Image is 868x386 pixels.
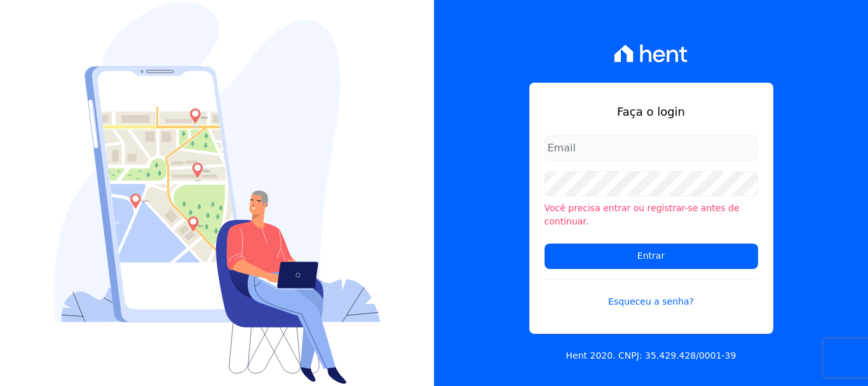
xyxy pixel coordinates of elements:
[566,349,736,362] p: Hent 2020. CNPJ: 35.429.428/0001-39
[545,135,758,161] input: Email
[545,103,758,120] h1: Faça o login
[545,279,758,308] a: Esqueceu a senha?
[545,244,758,269] input: Entrar
[54,2,381,384] img: Login
[545,202,758,228] li: Você precisa entrar ou registrar-se antes de continuar.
